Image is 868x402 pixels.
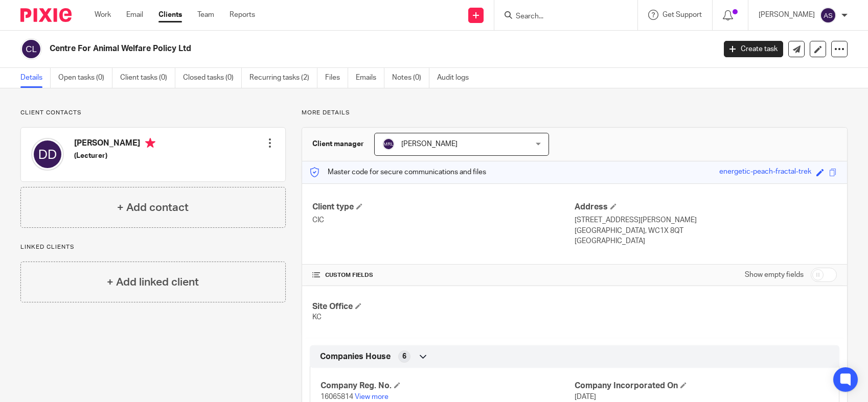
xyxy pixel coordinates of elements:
[312,202,575,212] h4: Client type
[355,393,389,400] a: View more
[126,10,143,20] a: Email
[197,10,214,20] a: Team
[820,7,836,23] img: svg%3E
[321,381,575,391] h4: Company Reg. No.
[575,236,837,246] p: [GEOGRAPHIC_DATA]
[402,351,406,362] span: 6
[20,68,51,88] a: Details
[145,138,155,148] i: Primary
[310,167,486,177] p: Master code for secure communications and files
[382,138,395,150] img: svg%3E
[312,271,575,279] h4: CUSTOM FIELDS
[325,68,348,88] a: Files
[107,274,199,290] h4: + Add linked client
[356,68,384,88] a: Emails
[183,68,242,88] a: Closed tasks (0)
[302,109,848,117] p: More details
[158,10,182,20] a: Clients
[117,200,189,216] h4: + Add contact
[392,68,429,88] a: Notes (0)
[312,314,322,321] span: KC
[20,243,286,251] p: Linked clients
[575,215,837,225] p: [STREET_ADDRESS][PERSON_NAME]
[575,381,829,391] h4: Company Incorporated On
[50,43,577,54] h2: Centre For Animal Welfare Policy Ltd
[745,270,804,280] label: Show empty fields
[74,151,155,161] h5: (Lecturer)
[663,11,702,18] span: Get Support
[31,138,64,171] img: svg%3E
[74,138,155,151] h4: [PERSON_NAME]
[321,393,353,400] span: 16065814
[312,139,364,149] h3: Client manager
[312,215,575,225] p: CIC
[724,41,783,57] a: Create task
[437,68,476,88] a: Audit logs
[575,226,837,236] p: [GEOGRAPHIC_DATA], WC1X 8QT
[575,202,837,212] h4: Address
[20,8,72,22] img: Pixie
[759,10,815,20] p: [PERSON_NAME]
[401,140,458,148] span: [PERSON_NAME]
[20,38,42,60] img: svg%3E
[249,68,317,88] a: Recurring tasks (2)
[230,10,255,20] a: Reports
[58,68,112,88] a: Open tasks (0)
[719,167,811,178] div: energetic-peach-fractal-trek
[120,68,175,88] a: Client tasks (0)
[312,301,575,312] h4: Site Office
[95,10,111,20] a: Work
[575,393,596,400] span: [DATE]
[320,351,391,362] span: Companies House
[20,109,286,117] p: Client contacts
[515,12,607,21] input: Search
